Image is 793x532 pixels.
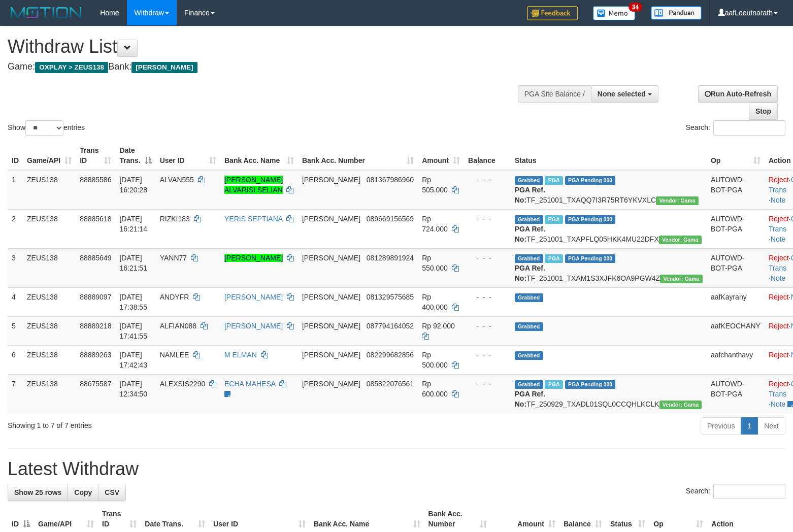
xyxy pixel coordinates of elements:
td: ZEUS138 [23,287,76,316]
span: [DATE] 17:38:55 [119,293,147,311]
label: Search: [686,120,785,136]
span: Rp 500.000 [422,351,448,369]
a: Reject [769,254,789,262]
input: Search: [713,120,785,136]
a: Stop [749,103,778,120]
div: - - - [468,350,507,360]
a: Reject [769,351,789,359]
td: ZEUS138 [23,170,76,210]
td: AUTOWD-BOT-PGA [707,374,765,413]
span: 88885586 [80,176,111,184]
button: None selected [591,85,658,103]
b: PGA Ref. No: [515,390,545,408]
select: Showentries [25,120,63,136]
div: Showing 1 to 7 of 7 entries [8,416,323,430]
div: - - - [468,321,507,331]
span: Marked by aafanarl [545,176,563,185]
span: [PERSON_NAME] [302,293,360,301]
label: Show entries [8,120,85,136]
label: Search: [686,484,785,499]
div: - - - [468,214,507,224]
span: ALEXSIS2290 [160,380,206,388]
a: Run Auto-Refresh [698,85,778,103]
a: CSV [98,484,126,501]
span: Copy 087794164052 to clipboard [367,322,414,330]
th: Op: activate to sort column ascending [707,141,765,170]
img: panduan.png [651,6,702,20]
span: ALVAN555 [160,176,194,184]
div: PGA Site Balance / [518,85,591,103]
a: YERIS SEPTIANA [224,215,282,223]
td: 3 [8,248,23,287]
div: - - - [468,253,507,263]
span: CSV [105,488,119,496]
th: Bank Acc. Name: activate to sort column ascending [220,141,298,170]
span: Show 25 rows [14,488,61,496]
span: Vendor URL: https://trx31.1velocity.biz [659,236,702,244]
img: Feedback.jpg [527,6,578,20]
td: aafKayrany [707,287,765,316]
span: [DATE] 16:21:51 [119,254,147,272]
img: Button%20Memo.svg [593,6,636,20]
td: 4 [8,287,23,316]
a: [PERSON_NAME] ALVARISI SELIAN [224,176,283,194]
span: Grabbed [515,293,543,302]
span: [PERSON_NAME] [302,380,360,388]
span: Rp 92.000 [422,322,455,330]
span: Copy 081289891924 to clipboard [367,254,414,262]
td: ZEUS138 [23,316,76,345]
span: Copy 081367986960 to clipboard [367,176,414,184]
span: Grabbed [515,215,543,224]
a: [PERSON_NAME] [224,322,283,330]
span: Marked by aafanarl [545,215,563,224]
a: Copy [68,484,98,501]
span: RIZKI183 [160,215,190,223]
th: Status [511,141,707,170]
td: AUTOWD-BOT-PGA [707,248,765,287]
span: 34 [629,3,642,12]
a: Note [771,196,786,204]
td: TF_251001_TXAQQ7I3R75RT6YKVXLC [511,170,707,210]
span: [DATE] 17:41:55 [119,322,147,340]
h4: Game: Bank: [8,62,518,72]
td: aafchanthavy [707,345,765,374]
a: Note [771,235,786,243]
a: Previous [701,417,741,435]
td: ZEUS138 [23,209,76,248]
span: Grabbed [515,254,543,263]
div: - - - [468,292,507,302]
span: Rp 400.000 [422,293,448,311]
a: Reject [769,215,789,223]
span: 88889263 [80,351,111,359]
span: Rp 505.000 [422,176,448,194]
span: Vendor URL: https://trx31.1velocity.biz [656,196,699,205]
b: PGA Ref. No: [515,225,545,243]
a: Reject [769,380,789,388]
td: AUTOWD-BOT-PGA [707,170,765,210]
b: PGA Ref. No: [515,186,545,204]
span: Marked by aafanarl [545,254,563,263]
span: Copy 082299682856 to clipboard [367,351,414,359]
span: Grabbed [515,351,543,360]
td: 5 [8,316,23,345]
td: 7 [8,374,23,413]
td: 1 [8,170,23,210]
span: [PERSON_NAME] [131,62,197,73]
a: M ELMAN [224,351,257,359]
span: 88675587 [80,380,111,388]
td: TF_250929_TXADL01SQL0CCQHLKCLK [511,374,707,413]
span: 88889097 [80,293,111,301]
a: Reject [769,176,789,184]
b: PGA Ref. No: [515,264,545,282]
th: ID [8,141,23,170]
span: Copy 081329575685 to clipboard [367,293,414,301]
input: Search: [713,484,785,499]
span: [DATE] 16:21:14 [119,215,147,233]
span: Copy 085822076561 to clipboard [367,380,414,388]
span: [DATE] 16:20:28 [119,176,147,194]
a: [PERSON_NAME] [224,293,283,301]
div: - - - [468,379,507,389]
span: 88889218 [80,322,111,330]
span: PGA Pending [565,215,616,224]
a: Show 25 rows [8,484,68,501]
